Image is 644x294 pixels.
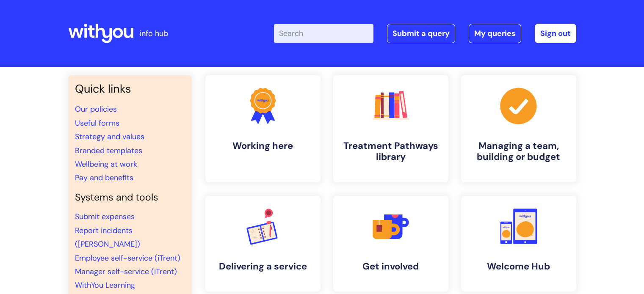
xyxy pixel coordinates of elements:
p: info hub [140,27,168,40]
a: Submit expenses [75,212,135,222]
a: Our policies [75,104,117,114]
h4: Working here [212,140,314,151]
h4: Treatment Pathways library [340,140,442,163]
a: Manager self-service (iTrent) [75,267,177,277]
div: | - [274,24,576,43]
a: My queries [469,24,521,43]
a: Useful forms [75,118,119,128]
h4: Systems and tools [75,192,185,203]
a: Submit a query [387,24,455,43]
a: Delivering a service [205,196,321,291]
h4: Delivering a service [212,261,314,272]
h4: Welcome Hub [468,261,569,272]
input: Search [274,24,373,43]
a: Wellbeing at work [75,159,137,169]
a: Treatment Pathways library [333,75,448,182]
a: Get involved [333,196,448,291]
h4: Managing a team, building or budget [468,140,569,163]
a: Pay and benefits [75,173,133,183]
a: Employee self-service (iTrent) [75,253,180,263]
a: WithYou Learning [75,280,135,290]
a: Managing a team, building or budget [461,75,576,182]
a: Branded templates [75,146,142,156]
h3: Quick links [75,82,185,96]
a: Welcome Hub [461,196,576,291]
a: Strategy and values [75,132,144,142]
a: Working here [205,75,321,182]
a: Sign out [535,24,576,43]
h4: Get involved [340,261,442,272]
a: Report incidents ([PERSON_NAME]) [75,225,140,249]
